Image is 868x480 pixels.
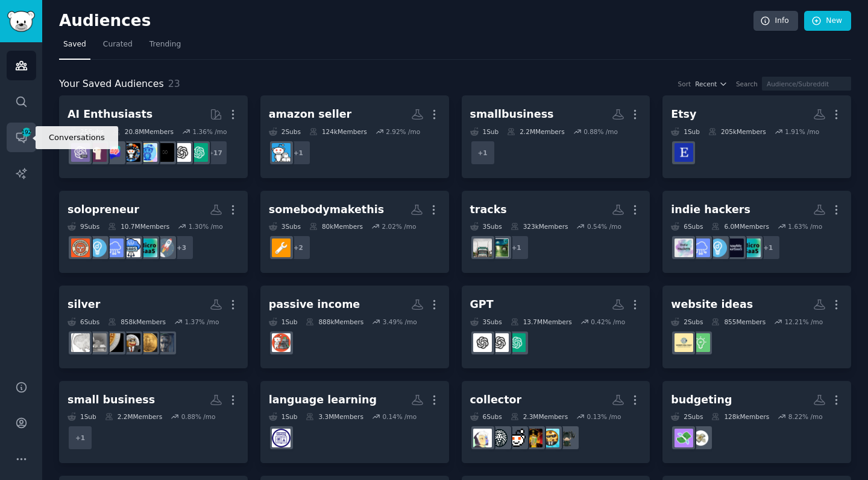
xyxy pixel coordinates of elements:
div: 323k Members [511,222,568,231]
div: somebodymakethis [269,202,384,217]
a: Info [753,11,798,31]
div: 858k Members [108,318,166,326]
img: Entrepreneur [88,238,107,257]
img: SilverSurfer [156,333,174,352]
img: budget [691,429,710,447]
img: Gold [139,333,157,352]
div: 25 Sub s [68,127,104,136]
img: MangaCollectors [524,429,542,447]
div: + 17 [203,140,228,165]
div: GPT [470,297,494,312]
a: website ideas2Subs855Members12.21% /mowebsite_ideasWebsiteIdeaDaily [662,286,851,368]
img: SaaSSolopreneurs [122,238,140,257]
img: LocalLLaMA [88,143,107,162]
div: collector [470,392,522,408]
img: microsaas [139,238,157,257]
img: the_collector_lewds [473,429,492,447]
img: languagelearning [272,429,291,447]
img: DriveByTruckers [490,238,509,257]
div: 3 Sub s [470,222,502,231]
button: Recent [695,80,728,88]
div: AI Enthusiasts [68,107,153,122]
a: indie hackers6Subs6.0MMembers1.63% /mo+1microsaasShowMeYourSaaSEntrepreneurSaaSindiehackers [662,191,851,274]
div: indie hackers [671,202,750,217]
div: 3 Sub s [269,222,301,231]
a: solopreneur9Subs10.7MMembers1.30% /mo+3startupsmicrosaasSaaSSolopreneursSaaSEntrepreneurEntrepren... [59,191,248,274]
img: microsaas [742,238,761,257]
img: budgetingforbeginners [675,429,693,447]
div: 1.37 % /mo [184,318,219,326]
img: ChatGPTPro [71,143,90,162]
div: + 1 [286,140,311,165]
div: smallbusiness [470,107,554,122]
a: AI Enthusiasts25Subs20.8MMembers1.36% /mo+17ChatGPTOpenAIArtificialInteligenceartificialaiArtChat... [59,95,248,178]
span: 192 [21,128,32,136]
img: passive_income [272,333,291,352]
a: collector6Subs2.3MMembers0.13% /moCollectorCorpsCookieCollectorMangaCollectorsgamecollectingwatch... [462,381,650,464]
a: Etsy1Sub205kMembers1.91% /moEtsySellers [662,95,851,178]
a: Saved [59,35,90,60]
img: watchCollector [490,429,509,447]
div: 20.8M Members [112,127,174,136]
div: 9 Sub s [68,222,99,231]
span: 23 [168,78,180,89]
div: 0.13 % /mo [587,412,621,421]
span: Saved [63,39,86,50]
a: budgeting2Subs128kMembers8.22% /mobudgetbudgetingforbeginners [662,381,851,464]
div: 6 Sub s [470,412,502,421]
div: 3.3M Members [306,412,363,421]
img: CollectorCorps [558,429,576,447]
div: 6 Sub s [68,318,99,326]
img: AmazonFBA [272,143,291,162]
span: Trending [149,39,181,50]
img: gamecollecting [507,429,526,447]
a: passive income1Sub888kMembers3.49% /mopassive_income [260,286,449,368]
div: 0.88 % /mo [583,127,618,136]
img: startups [156,238,174,257]
div: silver [68,297,100,312]
div: passive income [269,297,360,312]
img: Silver [88,333,107,352]
a: GPT3Subs13.7MMembers0.42% /moChatGPTOpenAIGPTStore [462,286,650,368]
div: 2 Sub s [671,412,703,421]
img: Silverbugs [71,333,90,352]
img: aiArt [122,143,140,162]
a: amazon seller2Subs124kMembers2.92% /mo+1AmazonFBA [260,95,449,178]
div: 0.88 % /mo [181,412,216,421]
a: tracks3Subs323kMembers0.54% /mo+1DriveByTruckersTruckers [462,191,650,274]
div: 888k Members [306,318,363,326]
span: Recent [695,80,717,88]
div: + 3 [169,235,194,260]
img: GPTStore [473,333,492,352]
div: + 1 [68,425,93,450]
img: Truckers [473,238,492,257]
div: 13.7M Members [511,318,572,326]
img: WebsiteIdeaDaily [675,333,693,352]
div: Etsy [671,107,696,122]
div: solopreneur [68,202,139,217]
div: Search [736,80,758,88]
div: 3 Sub s [470,318,502,326]
div: 1.36 % /mo [192,127,227,136]
a: 192 [7,123,36,152]
img: SomebodyMakeThis [272,238,291,257]
div: 124k Members [309,127,367,136]
div: + 1 [504,235,529,260]
a: silver6Subs858kMembers1.37% /moSilverSurferGoldWallstreetsilverPmsforsaleSilverSilverbugs [59,286,248,368]
a: New [804,11,851,31]
img: indiehackers [675,238,693,257]
div: 3.49 % /mo [383,318,417,326]
div: 6 Sub s [671,222,703,231]
span: Curated [103,39,133,50]
div: 1.30 % /mo [189,222,223,231]
div: 0.54 % /mo [587,222,621,231]
div: + 1 [755,235,781,260]
a: smallbusiness1Sub2.2MMembers0.88% /mo+1 [462,95,650,178]
img: GummySearch logo [7,11,35,32]
span: Your Saved Audiences [59,77,164,92]
div: budgeting [671,392,732,408]
div: 1 Sub [671,127,700,136]
input: Audience/Subreddit [762,77,851,91]
div: tracks [470,202,507,217]
a: language learning1Sub3.3MMembers0.14% /molanguagelearning [260,381,449,464]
